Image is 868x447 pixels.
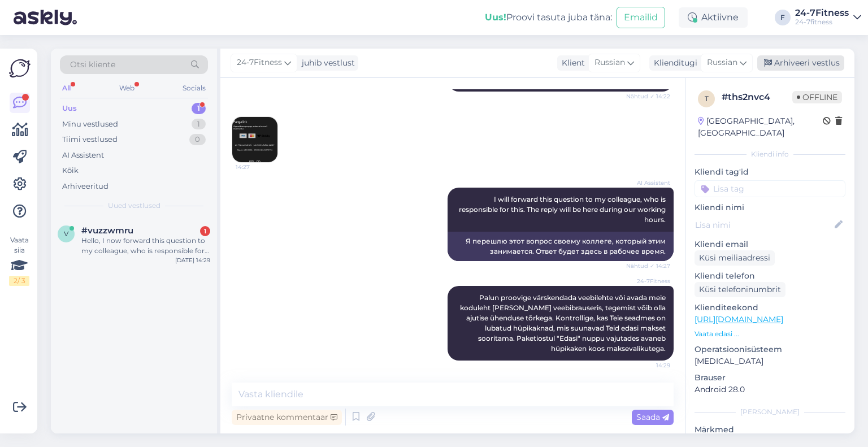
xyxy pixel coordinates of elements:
div: 2 / 3 [9,276,29,286]
input: Lisa tag [695,180,845,197]
div: Privaatne kommentaar [232,410,342,425]
div: Vaata siia [9,235,29,286]
div: [DATE] 14:29 [175,256,210,264]
p: Android 28.0 [695,384,845,396]
span: Nähtud ✓ 14:22 [626,92,670,101]
div: Socials [180,81,208,96]
div: Minu vestlused [62,119,118,130]
p: Kliendi tag'id [695,166,845,178]
span: t [705,94,709,103]
div: All [60,81,73,96]
a: 24-7Fitness24-7fitness [795,8,861,27]
input: Lisa nimi [695,219,832,231]
span: Saada [636,412,669,422]
div: Klient [557,57,585,69]
a: [URL][DOMAIN_NAME] [695,314,783,324]
span: v [64,229,68,238]
button: Emailid [617,7,665,28]
span: 24-7Fitness [237,57,282,69]
b: Uus! [485,12,506,23]
p: Vaata edasi ... [695,329,845,339]
span: Otsi kliente [70,59,115,71]
span: I will forward this question to my colleague, who is responsible for this. The reply will be here... [459,195,667,224]
p: Kliendi nimi [695,202,845,214]
div: 24-7Fitness [795,8,849,18]
div: [GEOGRAPHIC_DATA], [GEOGRAPHIC_DATA] [698,115,823,139]
span: 14:29 [628,361,670,370]
div: # ths2nvc4 [722,90,792,104]
div: Aktiivne [679,7,748,28]
span: Palun proovige värskendada veebilehte või avada meie koduleht [PERSON_NAME] veebibrauseris, tegem... [460,293,667,353]
div: [PERSON_NAME] [695,407,845,417]
div: Küsi telefoninumbrit [695,282,785,297]
p: Kliendi telefon [695,270,845,282]
img: Askly Logo [9,58,31,79]
div: 1 [200,226,210,236]
div: 1 [192,103,206,114]
div: Я перешлю этот вопрос своему коллеге, который этим занимается. Ответ будет здесь в рабочее время. [448,232,674,261]
div: juhib vestlust [297,57,355,69]
span: Offline [792,91,842,103]
span: Nähtud ✓ 14:27 [626,262,670,270]
div: 1 [192,119,206,130]
span: #vuzzwmru [81,225,133,236]
div: Proovi tasuta juba täna: [485,11,612,24]
span: Russian [594,57,625,69]
div: Kliendi info [695,149,845,159]
p: Brauser [695,372,845,384]
div: F [775,10,791,25]
div: 24-7fitness [795,18,849,27]
div: Arhiveeri vestlus [757,55,844,71]
div: Arhiveeritud [62,181,108,192]
span: Uued vestlused [108,201,160,211]
img: Attachment [232,117,277,162]
span: AI Assistent [628,179,670,187]
div: Web [117,81,137,96]
div: Hello, I now forward this question to my colleague, who is responsible for this. The reply will b... [81,236,210,256]
span: 24-7Fitness [628,277,670,285]
div: Tiimi vestlused [62,134,118,145]
p: Klienditeekond [695,302,845,314]
p: Kliendi email [695,238,845,250]
div: Küsi meiliaadressi [695,250,775,266]
p: [MEDICAL_DATA] [695,355,845,367]
span: Russian [707,57,737,69]
div: Klienditugi [649,57,697,69]
div: AI Assistent [62,150,104,161]
div: Kõik [62,165,79,176]
div: 0 [189,134,206,145]
span: 14:27 [236,163,278,171]
p: Märkmed [695,424,845,436]
p: Operatsioonisüsteem [695,344,845,355]
div: Uus [62,103,77,114]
